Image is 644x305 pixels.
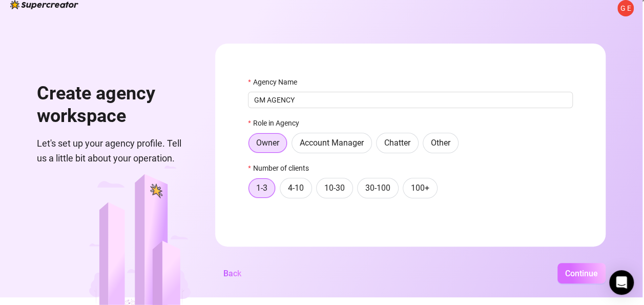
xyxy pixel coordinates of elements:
[609,270,634,295] div: Open Intercom Messenger
[620,3,631,14] span: G E
[288,183,304,193] span: 4-10
[215,263,250,283] button: Back
[248,162,315,174] label: Number of clients
[300,138,364,148] span: Account Manager
[256,183,267,193] span: 1-3
[565,269,598,278] span: Continue
[223,269,241,278] span: Back
[37,136,191,166] span: Let's set up your agency profile. Tell us a little bit about your operation.
[37,83,191,127] h1: Create agency workspace
[557,263,606,283] button: Continue
[411,183,429,193] span: 100+
[324,183,345,193] span: 10-30
[365,183,390,193] span: 30-100
[248,76,303,88] label: Agency Name
[384,138,410,148] span: Chatter
[248,117,305,129] label: Role in Agency
[248,92,573,108] input: Agency Name
[256,138,279,148] span: Owner
[431,138,450,148] span: Other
